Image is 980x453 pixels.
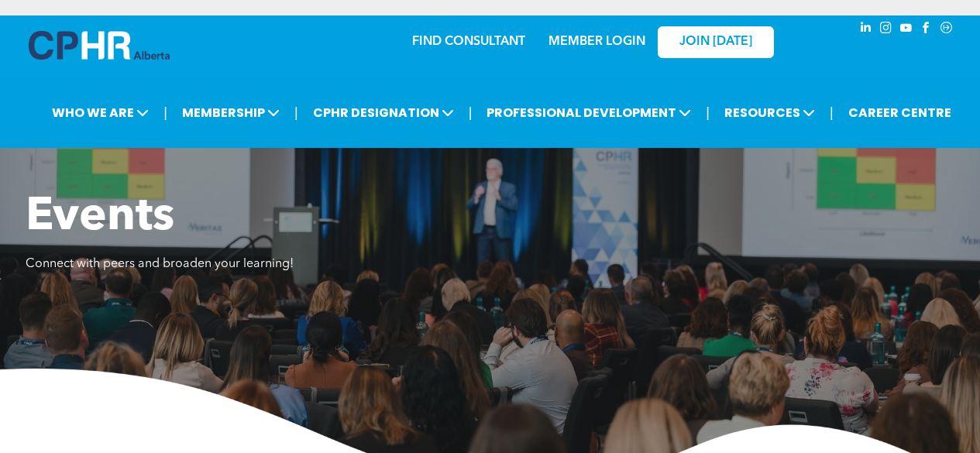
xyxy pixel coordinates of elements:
[720,98,820,127] span: RESOURCES
[469,97,473,129] li: |
[878,19,895,40] a: instagram
[47,98,153,127] span: WHO WE ARE
[918,19,935,40] a: facebook
[898,19,915,40] a: youtube
[412,36,525,48] a: FIND CONSULTANT
[938,19,955,40] a: Social network
[26,258,294,270] span: Connect with peers and broaden your learning!
[482,98,696,127] span: PROFESSIONAL DEVELOPMENT
[308,98,459,127] span: CPHR DESIGNATION
[294,97,298,129] li: |
[29,31,170,60] img: A blue and white logo for cp alberta
[844,98,956,127] a: CAREER CENTRE
[177,98,284,127] span: MEMBERSHIP
[26,194,174,241] span: Events
[163,97,167,129] li: |
[679,35,752,50] span: JOIN [DATE]
[858,19,875,40] a: linkedin
[548,36,645,48] a: MEMBER LOGIN
[830,97,834,129] li: |
[706,97,710,129] li: |
[658,26,774,58] a: JOIN [DATE]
